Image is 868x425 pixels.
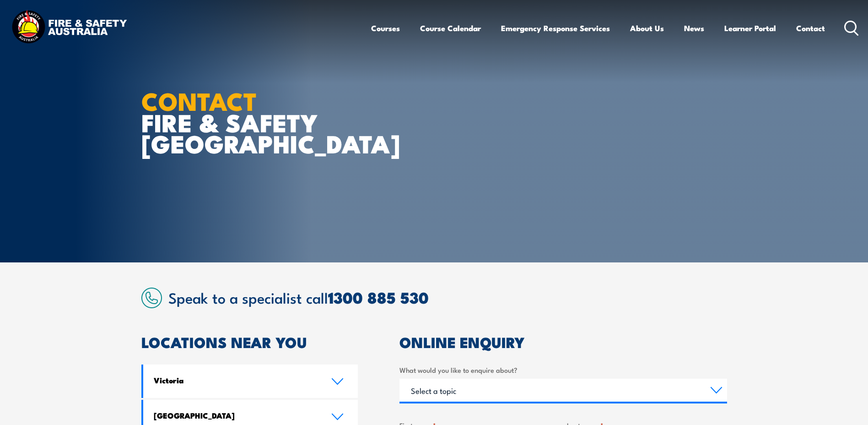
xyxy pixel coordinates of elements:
[724,16,776,40] a: Learner Portal
[141,81,257,119] strong: CONTACT
[141,335,358,348] h2: LOCATIONS NEAR YOU
[399,365,727,375] label: What would you like to enquire about?
[328,285,429,309] a: 1300 885 530
[501,16,610,40] a: Emergency Response Services
[420,16,481,40] a: Course Calendar
[796,16,825,40] a: Contact
[684,16,704,40] a: News
[168,289,727,305] h2: Speak to a specialist call
[399,335,727,348] h2: ONLINE ENQUIRY
[371,16,400,40] a: Courses
[141,90,367,154] h1: FIRE & SAFETY [GEOGRAPHIC_DATA]
[630,16,664,40] a: About Us
[154,375,318,385] h4: Victoria
[154,410,318,420] h4: [GEOGRAPHIC_DATA]
[143,365,358,398] a: Victoria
